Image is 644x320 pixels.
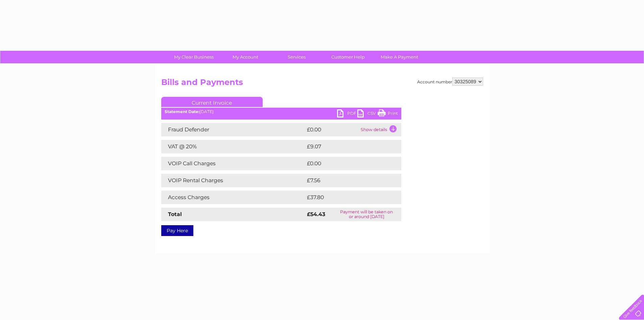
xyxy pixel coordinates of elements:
td: Show details [359,123,401,136]
td: Fraud Defender [161,123,305,136]
a: My Account [217,51,273,63]
a: Services [269,51,325,63]
td: VOIP Rental Charges [161,174,305,187]
td: £37.80 [305,191,387,204]
a: Pay Here [161,225,193,236]
a: Customer Help [320,51,376,63]
a: CSV [357,109,378,119]
a: Make A Payment [372,51,427,63]
strong: Total [168,211,182,217]
a: Print [378,109,398,119]
a: Current Invoice [161,97,263,107]
a: My Clear Business [166,51,222,63]
b: Statement Date: [165,109,199,114]
td: VAT @ 20% [161,140,305,153]
div: Account number [417,78,483,86]
strong: £54.43 [307,211,325,217]
td: Access Charges [161,191,305,204]
td: VOIP Call Charges [161,157,305,170]
td: £7.56 [305,174,385,187]
a: PDF [337,109,357,119]
td: £9.07 [305,140,386,153]
td: £0.00 [305,157,386,170]
td: £0.00 [305,123,359,136]
h2: Bills and Payments [161,78,483,90]
td: Payment will be taken on or around [DATE] [332,208,401,221]
div: [DATE] [161,109,401,114]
